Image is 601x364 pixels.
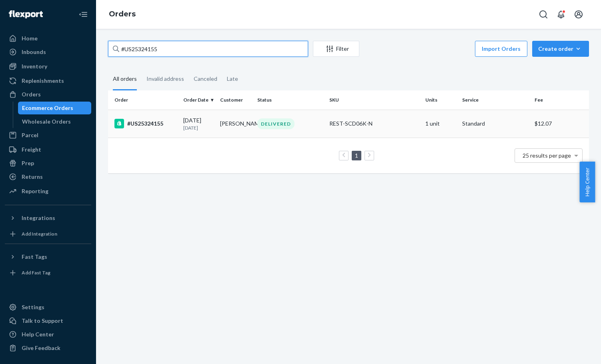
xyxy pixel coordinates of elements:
div: Orders [22,90,41,98]
div: Fast Tags [22,253,47,261]
button: Open notifications [553,6,569,22]
div: Settings [22,303,44,311]
a: Prep [5,157,91,170]
input: Search orders [108,41,308,57]
div: Late [227,68,238,89]
div: REST-SCD06K-N [329,120,419,128]
div: Customer [220,96,250,103]
div: Replenishments [22,77,64,85]
button: Filter [313,41,359,57]
th: Order [108,90,180,110]
div: Reporting [22,187,48,195]
button: Import Orders [475,41,527,57]
a: Reporting [5,185,91,198]
p: [DATE] [183,124,214,131]
a: Ecommerce Orders [18,102,92,114]
a: Help Center [5,328,91,341]
ol: breadcrumbs [102,3,142,26]
a: Page 1 is your current page [353,152,360,159]
div: Ecommerce Orders [22,104,73,112]
td: $12.07 [531,110,589,138]
button: Open Search Box [535,6,551,22]
div: Returns [22,173,43,181]
button: Close Navigation [75,6,91,22]
a: Replenishments [5,74,91,87]
button: Give Feedback [5,342,91,354]
a: Inbounds [5,46,91,58]
div: Filter [313,45,359,53]
th: Units [422,90,459,110]
div: Invalid address [146,68,184,89]
a: Add Fast Tag [5,266,91,279]
a: Add Integration [5,228,91,240]
div: DELIVERED [257,118,294,129]
div: Home [22,34,38,42]
div: Canceled [194,68,217,89]
th: SKU [326,90,422,110]
th: Service [459,90,531,110]
th: Order Date [180,90,217,110]
th: Fee [531,90,589,110]
span: 25 results per page [523,152,571,159]
div: Give Feedback [22,344,60,352]
div: [DATE] [183,116,214,131]
button: Fast Tags [5,250,91,263]
div: Add Integration [22,230,57,237]
th: Status [254,90,326,110]
a: Orders [109,10,136,18]
div: Talk to Support [22,317,63,325]
button: Create order [532,41,589,57]
div: Freight [22,146,41,154]
td: [PERSON_NAME] [217,110,254,138]
button: Integrations [5,212,91,224]
a: Orders [5,88,91,101]
a: Talk to Support [5,314,91,327]
a: Settings [5,301,91,314]
button: Open account menu [571,6,587,22]
div: Help Center [22,330,54,338]
img: Flexport logo [9,10,43,18]
a: Inventory [5,60,91,73]
a: Home [5,32,91,45]
td: 1 unit [422,110,459,138]
div: Parcel [22,131,38,139]
div: Wholesale Orders [22,118,71,126]
a: Wholesale Orders [18,115,92,128]
div: Integrations [22,214,55,222]
div: Add Fast Tag [22,269,50,276]
button: Help Center [579,162,595,202]
a: Returns [5,170,91,183]
div: Prep [22,159,34,167]
div: All orders [113,68,137,90]
div: #US25324155 [114,119,177,128]
p: Standard [462,120,528,128]
a: Freight [5,143,91,156]
div: Inbounds [22,48,46,56]
div: Inventory [22,62,47,70]
a: Parcel [5,129,91,142]
div: Create order [538,45,583,53]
